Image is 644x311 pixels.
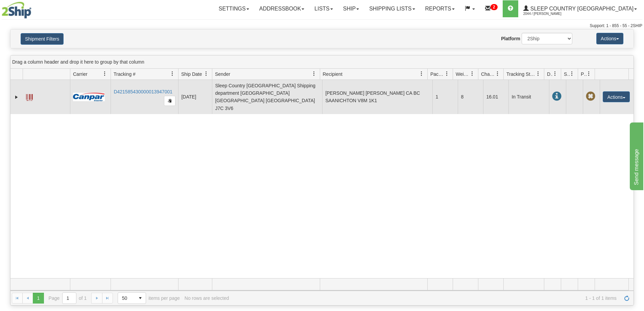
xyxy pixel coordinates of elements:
[456,71,470,77] span: Weight
[21,33,64,45] button: Shipment Filters
[621,293,632,304] a: Refresh
[33,293,44,304] span: Page 1
[338,0,364,17] a: Ship
[63,293,76,304] input: Page 1
[532,68,544,80] a: Tracking Status filter column settings
[5,4,63,12] div: Send message
[185,295,229,301] div: No rows are selected
[483,80,508,114] td: 16.01
[49,292,87,304] span: Page of 1
[523,10,574,17] span: 2044 / [PERSON_NAME]
[430,71,445,77] span: Packages
[323,71,342,77] span: Recipient
[118,292,146,304] span: Page sizes drop down
[596,33,623,44] button: Actions
[552,92,562,101] span: In Transit
[458,80,483,114] td: 8
[529,6,634,12] span: Sleep Country [GEOGRAPHIC_DATA]
[26,91,33,102] a: Label
[118,292,180,304] span: items per page
[628,121,643,190] iframe: chat widget
[2,23,642,29] div: Support: 1 - 855 - 55 - 2SHIP
[322,80,432,114] td: [PERSON_NAME] [PERSON_NAME] CA BC SAANICHTON V8M 1K1
[13,94,20,101] a: Expand
[308,68,320,80] a: Sender filter column settings
[122,295,131,302] span: 50
[508,80,549,114] td: In Transit
[416,68,427,80] a: Recipient filter column settings
[200,68,212,80] a: Ship Date filter column settings
[581,71,587,77] span: Pickup Status
[547,71,553,77] span: Delivery Status
[481,71,495,77] span: Charge
[364,0,420,17] a: Shipping lists
[420,0,460,17] a: Reports
[549,68,561,80] a: Delivery Status filter column settings
[73,71,88,77] span: Carrier
[215,71,230,77] span: Sender
[309,0,338,17] a: Lists
[135,293,146,304] span: select
[114,71,136,77] span: Tracking #
[214,0,254,17] a: Settings
[586,92,595,101] span: Pickup Not Assigned
[564,71,570,77] span: Shipment Issues
[501,35,520,42] label: Platform
[10,55,634,69] div: grid grouping header
[99,68,111,80] a: Carrier filter column settings
[441,68,453,80] a: Packages filter column settings
[480,0,503,17] a: 2
[167,68,178,80] a: Tracking # filter column settings
[506,71,536,77] span: Tracking Status
[518,0,642,17] a: Sleep Country [GEOGRAPHIC_DATA] 2044 / [PERSON_NAME]
[2,2,31,19] img: logo2044.jpg
[467,68,478,80] a: Weight filter column settings
[491,4,498,10] sup: 2
[432,80,458,114] td: 1
[181,71,202,77] span: Ship Date
[212,80,322,114] td: Sleep Country [GEOGRAPHIC_DATA] Shipping department [GEOGRAPHIC_DATA] [GEOGRAPHIC_DATA] [GEOGRAPH...
[492,68,503,80] a: Charge filter column settings
[566,68,578,80] a: Shipment Issues filter column settings
[178,80,212,114] td: [DATE]
[73,93,105,101] img: 14 - Canpar
[254,0,310,17] a: Addressbook
[583,68,595,80] a: Pickup Status filter column settings
[603,91,630,102] button: Actions
[114,89,172,94] a: D421585430000013947001
[164,96,175,106] button: Copy to clipboard
[234,295,617,301] span: 1 - 1 of 1 items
